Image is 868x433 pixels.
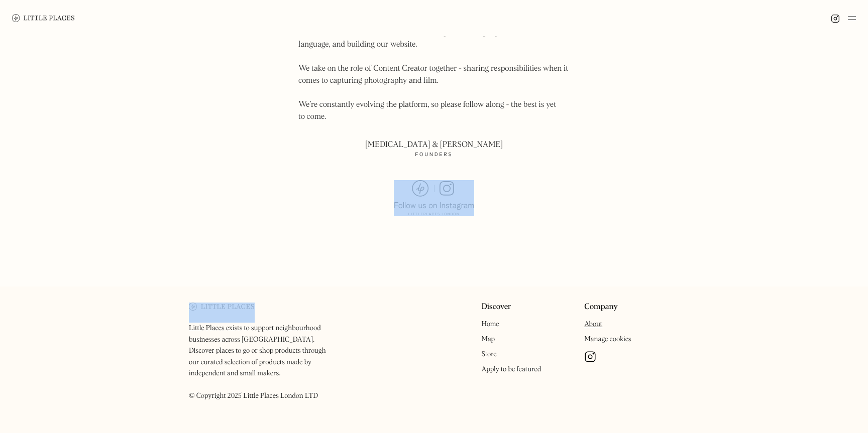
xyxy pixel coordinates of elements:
p: Little Places exists to support neighbourhood businesses across [GEOGRAPHIC_DATA]. Discover place... [189,323,336,401]
p: [MEDICAL_DATA] & [PERSON_NAME] [298,139,570,164]
a: Store [481,351,496,358]
a: Company [584,303,618,312]
strong: Founders [415,149,453,161]
a: Discover [481,303,511,312]
a: Apply to be featured [481,366,541,373]
a: About [584,321,602,328]
a: Manage cookies [584,336,631,343]
a: Map [481,336,495,343]
a: Home [481,321,499,328]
